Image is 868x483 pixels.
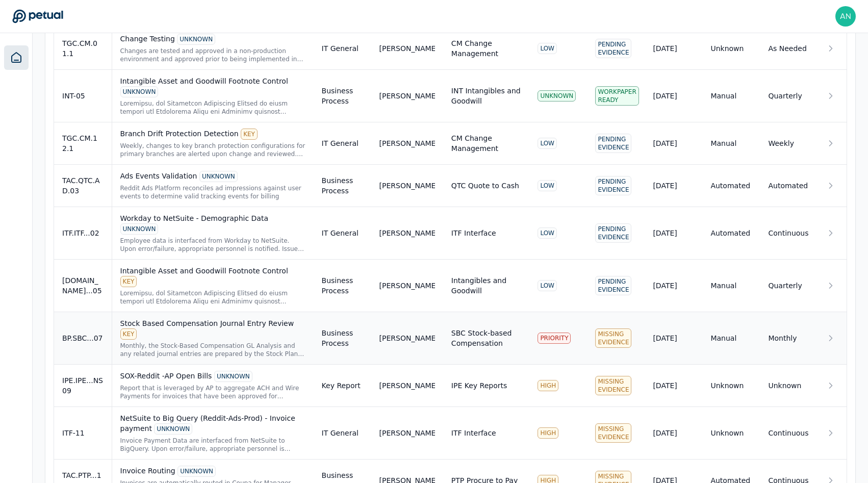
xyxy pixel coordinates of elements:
td: Business Process [314,260,371,312]
td: IT General [314,28,371,70]
div: Change Testing [120,34,305,45]
div: TAC.QTC.AD.03 [62,175,104,196]
td: Unknown [760,365,818,407]
div: Invoice Payment Data are interfaced from NetSuite to BigQuery. Upon error/failure, appropriate pe... [120,437,305,453]
div: BP.SBC...07 [62,333,104,343]
a: Dashboard [4,45,29,70]
div: QTC Quote to Cash [451,181,519,191]
div: [DATE] [653,181,694,191]
div: Intangible Asset and Goodwill Footnote Control [120,266,305,287]
td: Quarterly [760,70,818,122]
div: SBC Stock-based Compensation [451,328,522,348]
div: Missing Evidence [595,423,631,443]
div: Invoice Routing [120,466,305,477]
div: KEY [241,129,258,140]
div: HIGH [538,427,558,439]
div: [DATE] [653,333,694,343]
td: IT General [314,207,371,260]
div: INT-05 [62,91,104,101]
td: Automated [702,165,760,207]
td: Continuous [760,207,818,260]
div: ITF Interface [451,228,496,238]
div: TGC.CM.12.1 [62,133,104,154]
div: [DOMAIN_NAME]...05 [62,275,104,296]
div: [DATE] [653,138,694,148]
td: As Needed [760,28,818,70]
td: Business Process [314,70,371,122]
div: KEY [120,276,137,287]
td: Automated [760,165,818,207]
div: LOW [538,180,557,191]
div: UNKNOWN [214,371,252,382]
div: [DATE] [653,281,694,291]
div: [PERSON_NAME] [379,43,435,54]
div: ITF Interface [451,428,496,438]
div: [PERSON_NAME] [379,428,435,438]
div: Employee data is interfaced from Workday to NetSuite. Upon error/failure, appropriate personnel i... [120,237,305,253]
div: HIGH [538,380,558,391]
td: Manual [702,122,760,165]
div: Branch Drift Protection Detection [120,129,305,140]
div: UNKNOWN [154,423,192,435]
td: Monthly [760,312,818,365]
div: Changes are tested and approved in a non-production environment and approved prior to being imple... [120,47,305,63]
div: SOX-Reddit -AP Open Bills [120,371,305,382]
div: [PERSON_NAME] [379,333,435,343]
td: Unknown [702,365,760,407]
div: UNKNOWN [199,171,238,182]
div: Weekly, changes to key branch protection configurations for primary branches are alerted upon cha... [120,142,305,158]
td: Business Process [314,165,371,207]
div: Pending Evidence [595,223,631,243]
td: Manual [702,312,760,365]
td: IT General [314,122,371,165]
div: INT Intangibles and Goodwill [451,86,522,106]
div: KEY [120,328,137,340]
div: Workday to NetSuite - Demographic Data [120,213,305,235]
div: LOW [538,280,557,291]
td: Manual [702,70,760,122]
div: [PERSON_NAME] [379,380,435,391]
div: [PERSON_NAME] [379,181,435,191]
div: [DATE] [653,91,694,101]
div: Intangibles and Goodwill [451,275,522,296]
div: Missing Evidence [595,376,631,395]
div: IPE.IPE...NS09 [62,375,104,396]
div: LOW [538,227,557,239]
div: Ads Events Validation [120,171,305,182]
img: andrew+reddit@petual.ai [835,6,856,27]
div: UNKNOWN [538,90,576,101]
div: [PERSON_NAME] [379,228,435,238]
div: [PERSON_NAME] [379,91,435,101]
div: Monthly, the Stock-Based Compensation GL Analysis and any related journal entries are prepared by... [120,342,305,358]
td: Continuous [760,407,818,460]
td: Weekly [760,122,818,165]
div: LOW [538,43,557,54]
div: TGC.CM.01.1 [62,38,104,59]
div: Workpaper Ready [595,86,639,106]
div: Quarterly, the Functional Accounting Manager or above reviews the Intangible Asset and Goodwill f... [120,289,305,306]
div: [DATE] [653,428,694,438]
td: Key Report [314,365,371,407]
div: Pending Evidence [595,276,631,295]
div: NetSuite to Big Query (Reddit-Ads-Prod) - Invoice payment [120,413,305,435]
div: LOW [538,138,557,149]
div: [DATE] [653,228,694,238]
div: CM Change Management [451,38,522,59]
div: UNKNOWN [120,223,159,235]
td: Business Process [314,312,371,365]
div: PRIORITY [538,333,571,344]
td: Unknown [702,28,760,70]
div: Report that is leveraged by AP to aggregate ACH and Wire Payments for invoices that have been app... [120,384,305,400]
td: IT General [314,407,371,460]
div: IPE Key Reports [451,380,507,391]
div: UNKNOWN [120,86,159,97]
div: [DATE] [653,43,694,54]
div: Pending Evidence [595,39,631,58]
div: [PERSON_NAME] [379,281,435,291]
div: [DATE] [653,380,694,391]
div: Intangible Asset and Goodwill Footnote Control [120,76,305,97]
td: Automated [702,207,760,260]
div: UNKNOWN [177,466,216,477]
td: Unknown [702,407,760,460]
div: ITF-11 [62,428,104,438]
